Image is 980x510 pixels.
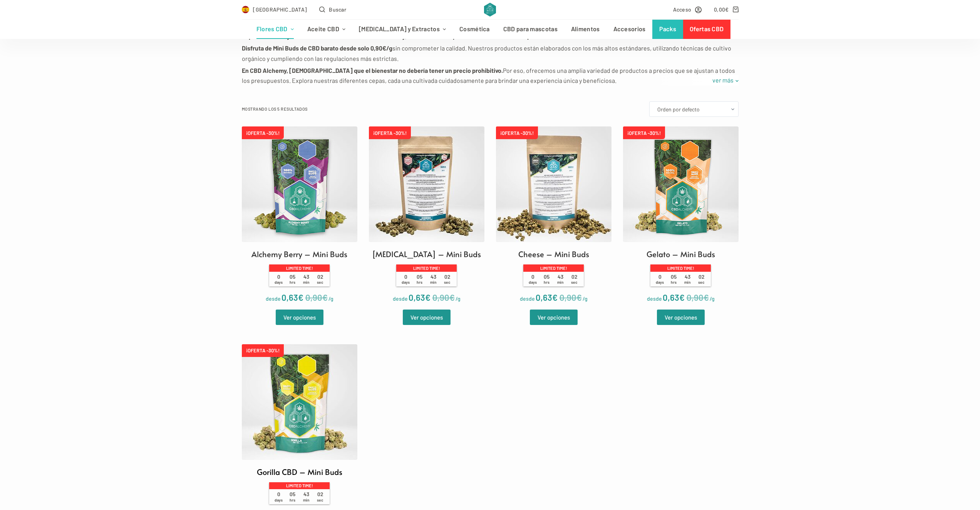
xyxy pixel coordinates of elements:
span: desde [393,295,408,302]
a: Ofertas CBD [683,20,730,39]
bdi: 0,90 [687,292,709,302]
span: 43 [427,274,441,285]
span: 43 [681,274,695,285]
a: Cosmética [453,20,497,39]
h2: Gelato – Mini Buds [647,248,715,260]
a: Elige las opciones para “Gelato - Mini Buds” [657,310,705,325]
p: Limited time! [269,264,329,271]
span: min [303,498,310,502]
span: € [679,292,685,302]
a: Elige las opciones para “Amnesia - Mini Buds” [403,310,451,325]
select: Pedido de la tienda [649,101,739,117]
span: 43 [300,491,313,502]
a: Aceite CBD [300,20,352,39]
span: hrs [290,280,295,284]
span: sec [317,498,323,502]
span: days [529,280,537,284]
span: € [425,292,431,302]
p: Limited time! [650,264,710,271]
span: ¡OFERTA -30%! [496,126,538,139]
span: 0 [272,274,286,285]
p: Por eso, ofrecemos una amplia variedad de productos a precios que se ajustan a todos los presupue... [242,66,739,86]
bdi: 0,90 [305,292,328,302]
h2: [MEDICAL_DATA] – Mini Buds [372,248,481,260]
span: Acceso [673,5,692,14]
span: hrs [417,280,422,284]
span: ¡OFERTA -30%! [623,126,665,139]
a: ¡OFERTA -30%! Cheese – Mini Buds Limited time! 0days 05hrs 43min 02sec desde 0,63€/g [496,126,611,304]
span: 0 [272,491,286,502]
span: 02 [694,274,708,285]
bdi: 0,63 [281,292,303,302]
button: Abrir formulario de búsqueda [319,5,346,14]
a: Alimentos [564,20,606,39]
span: min [557,280,564,284]
strong: En CBD Alchemy, [DEMOGRAPHIC_DATA] que el bienestar no debería tener un precio prohibitivo. [242,67,503,74]
a: ¡OFERTA -30%! [MEDICAL_DATA] – Mini Buds Limited time! 0days 05hrs 43min 02sec desde 0,63€/g [369,126,484,304]
span: € [704,292,709,302]
span: 02 [440,274,454,285]
nav: Menú de cabecera [250,20,730,39]
span: min [684,280,691,284]
span: 0 [526,274,540,285]
span: hrs [671,280,677,284]
span: sec [317,280,323,284]
span: [GEOGRAPHIC_DATA] [253,5,307,14]
a: ¡OFERTA -30%! Gelato – Mini Buds Limited time! 0days 05hrs 43min 02sec desde 0,63€/g [623,126,739,304]
span: ¡OFERTA -30%! [242,126,284,139]
a: Carro de compra [714,5,738,14]
bdi: 0,90 [560,292,582,302]
span: € [322,292,328,302]
span: 05 [667,274,681,285]
a: CBD para mascotas [496,20,564,39]
p: sin comprometer la calidad. Nuestros productos están elaborados con los más altos estándares, uti... [242,43,739,64]
span: Buscar [329,5,346,14]
span: sec [444,280,450,284]
span: days [656,280,664,284]
a: Packs [652,20,683,39]
bdi: 0,00 [714,6,729,13]
bdi: 0,63 [409,292,431,302]
span: ¡OFERTA -30%! [369,126,411,139]
span: € [449,292,455,302]
p: Mostrando los 5 resultados [242,106,308,113]
a: ver más [707,75,739,85]
a: Acceso [673,5,702,14]
span: € [552,292,558,302]
span: 05 [413,274,427,285]
h2: Cheese – Mini Buds [518,248,589,260]
span: /g [328,295,333,302]
span: /g [583,295,588,302]
span: € [725,6,729,13]
span: days [275,498,283,502]
span: hrs [544,280,549,284]
span: /g [710,295,715,302]
span: 02 [313,491,327,502]
bdi: 0,63 [536,292,558,302]
span: 0 [653,274,667,285]
span: 43 [300,274,313,285]
span: 0 [399,274,413,285]
bdi: 0,90 [432,292,455,302]
a: Elige las opciones para “Cheese - Mini Buds” [530,310,578,325]
span: 43 [554,274,568,285]
span: € [298,292,303,302]
a: [MEDICAL_DATA] y Extractos [352,20,453,39]
span: min [430,280,437,284]
h2: Gorilla CBD – Mini Buds [257,466,342,478]
bdi: 0,63 [663,292,685,302]
span: 02 [313,274,327,285]
span: days [402,280,410,284]
img: ES Flag [242,6,250,13]
span: min [303,280,310,284]
a: Flores CBD [250,20,300,39]
span: desde [520,295,535,302]
p: Limited time! [396,264,456,271]
span: days [275,280,283,284]
span: desde [647,295,662,302]
a: ¡OFERTA -30%! Alchemy Berry – Mini Buds Limited time! 0days 05hrs 43min 02sec desde 0,63€/g [242,126,357,304]
span: /g [456,295,461,302]
strong: Disfruta de Mini Buds de CBD barato desde solo 0,90€/g [242,44,392,52]
span: 05 [286,274,300,285]
p: Limited time! [523,264,583,271]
